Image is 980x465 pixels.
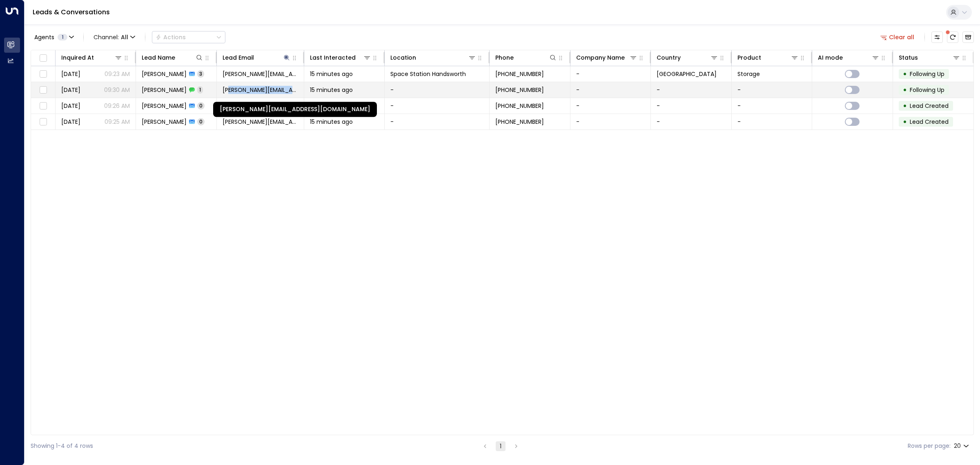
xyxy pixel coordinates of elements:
[38,85,48,95] span: Toggle select row
[142,53,203,63] div: Lead Name
[223,86,298,94] span: chloe_deelee@outlook.com
[223,53,291,63] div: Lead Email
[899,53,960,63] div: Status
[495,53,557,63] div: Phone
[931,31,943,43] button: Customize
[104,102,130,110] p: 09:26 AM
[657,53,681,63] div: Country
[576,53,637,63] div: Company Name
[570,98,651,114] td: -
[385,114,490,130] td: -
[657,70,717,78] span: United Kingdom
[142,86,187,94] span: Chloe Mahon
[38,101,48,111] span: Toggle select row
[31,31,77,43] button: Agents1
[310,53,356,63] div: Last Interacted
[142,70,187,78] span: Chloe Mahon
[818,53,879,63] div: AI mode
[197,86,203,93] span: 1
[495,86,544,94] span: +447305500346
[903,99,907,113] div: •
[58,34,67,40] span: 1
[910,70,944,78] span: Following Up
[104,86,130,94] p: 09:30 AM
[61,53,122,63] div: Inquired At
[385,82,490,98] td: -
[903,83,907,97] div: •
[90,31,138,43] span: Channel:
[390,53,476,63] div: Location
[651,82,731,98] td: -
[908,442,951,450] label: Rows per page:
[877,31,918,43] button: Clear all
[910,102,949,110] span: Lead Created
[910,86,944,94] span: Following Up
[390,53,416,63] div: Location
[480,441,521,451] nav: pagination navigation
[142,118,187,126] span: Chloe Mahon
[31,442,93,450] div: Showing 1-4 of 4 rows
[651,98,731,114] td: -
[105,70,130,78] p: 09:23 AM
[197,70,204,77] span: 3
[576,53,625,63] div: Company Name
[38,117,48,127] span: Toggle select row
[213,102,377,117] div: [PERSON_NAME][EMAIL_ADDRESS][DOMAIN_NAME]
[61,53,94,63] div: Inquired At
[737,53,799,63] div: Product
[495,53,514,63] div: Phone
[197,118,205,125] span: 0
[962,31,974,43] button: Archived Leads
[156,34,186,41] div: Actions
[38,53,48,63] span: Toggle select all
[903,115,907,129] div: •
[495,118,544,126] span: +447305500346
[61,86,80,94] span: Aug 31, 2025
[385,98,490,114] td: -
[34,34,54,40] span: Agents
[947,31,958,43] span: There are new threads available. Refresh the grid to view the latest updates.
[737,70,760,78] span: Storage
[33,7,110,17] a: Leads & Conversations
[310,70,353,78] span: 15 minutes ago
[223,53,254,63] div: Lead Email
[657,53,718,63] div: Country
[310,86,353,94] span: 15 minutes ago
[732,114,812,130] td: -
[310,53,371,63] div: Last Interacted
[197,102,205,109] span: 0
[570,66,651,82] td: -
[61,118,80,126] span: Aug 29, 2025
[495,70,544,78] span: +447305500346
[61,102,80,110] span: Aug 29, 2025
[570,114,651,130] td: -
[310,118,353,126] span: 15 minutes ago
[954,440,971,452] div: 20
[732,82,812,98] td: -
[903,67,907,81] div: •
[899,53,918,63] div: Status
[38,69,48,79] span: Toggle select row
[105,118,130,126] p: 09:25 AM
[223,70,298,78] span: chloe_deelee@outlook.com
[390,70,466,78] span: Space Station Handsworth
[121,34,128,40] span: All
[570,82,651,98] td: -
[90,31,138,43] button: Channel:All
[223,118,298,126] span: chloe_deelee@outlook.com
[152,31,225,43] div: Button group with a nested menu
[910,118,949,126] span: Lead Created
[737,53,761,63] div: Product
[152,31,225,43] button: Actions
[61,70,80,78] span: Aug 29, 2025
[496,441,506,451] button: page 1
[818,53,843,63] div: AI mode
[495,102,544,110] span: +447305500346
[142,53,175,63] div: Lead Name
[732,98,812,114] td: -
[142,102,187,110] span: Chloe Mahon
[651,114,731,130] td: -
